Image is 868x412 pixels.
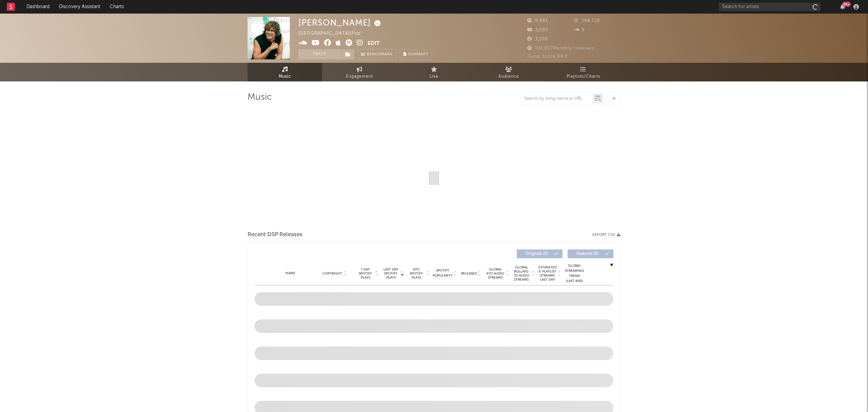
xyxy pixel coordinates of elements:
[357,49,396,59] a: Benchmark
[527,28,548,32] span: 2,090
[346,73,373,81] span: Engagement
[512,265,531,282] span: Global Rolling 7D Audio Streams
[840,4,845,10] button: 99+
[842,2,851,7] div: 99 +
[298,30,369,38] div: [GEOGRAPHIC_DATA] | Pop
[564,263,585,284] div: Global Streaming Trend (Last 60D)
[517,249,563,258] button: Originals(0)
[430,73,438,81] span: Live
[546,63,620,81] a: Playlists/Charts
[574,19,600,23] span: 108,728
[527,46,594,51] span: 101,007 Monthly Listeners
[521,252,552,256] span: Originals ( 0 )
[719,3,821,11] input: Search for artists
[322,271,342,276] span: Copyright
[538,265,557,282] span: Estimated % Playlist Streams Last Day
[298,49,341,59] button: Track
[322,63,397,81] a: Engagement
[527,37,548,41] span: 3,100
[407,267,425,280] span: ATD Spotify Plays
[367,51,393,59] span: Benchmark
[433,268,453,278] span: Spotify Popularity
[486,267,505,280] span: Global ATD Audio Streams
[461,271,477,276] span: Released
[408,53,428,56] span: Summary
[248,63,322,81] a: Music
[471,63,546,81] a: Audience
[527,54,568,59] span: Jump Score: 94.8
[574,28,585,32] span: 9
[368,39,380,48] button: Edit
[397,63,471,81] a: Live
[279,73,291,81] span: Music
[592,233,620,237] button: Export CSV
[567,73,600,81] span: Playlists/Charts
[248,231,302,239] span: Recent DSP Releases
[298,17,382,28] div: [PERSON_NAME]
[498,73,519,81] span: Audience
[521,96,592,101] input: Search by song name or URL
[572,252,603,256] span: Features ( 0 )
[356,267,374,280] span: 7 Day Spotify Plays
[527,19,548,23] span: 9,881
[568,249,613,258] button: Features(0)
[400,49,432,59] button: Summary
[382,267,400,280] span: Last Day Spotify Plays
[268,271,313,276] div: Name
